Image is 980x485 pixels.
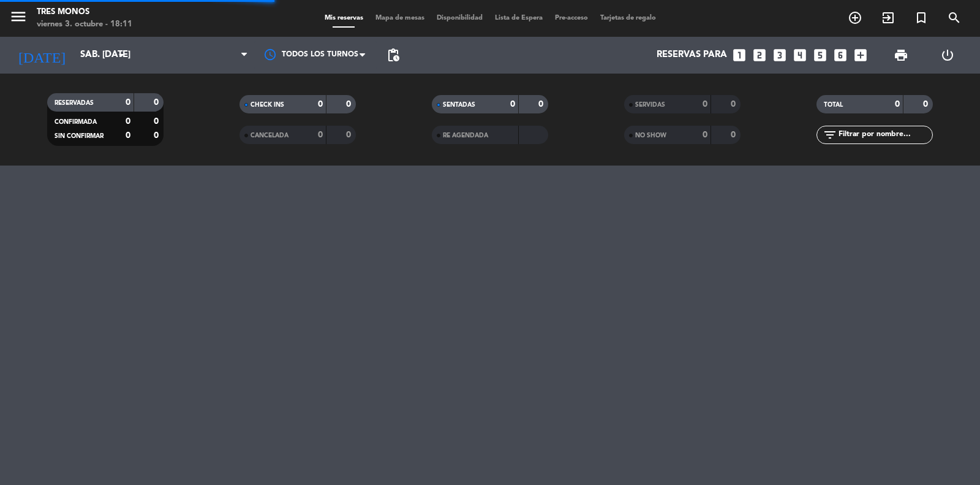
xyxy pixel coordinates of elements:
[9,42,74,69] i: [DATE]
[895,100,900,109] strong: 0
[657,50,727,61] span: Reservas para
[510,100,515,109] strong: 0
[731,131,738,139] strong: 0
[792,47,808,63] i: looks_4
[703,131,707,139] strong: 0
[443,132,488,139] span: RE AGENDADA
[823,128,837,142] i: filter_list
[318,131,323,139] strong: 0
[318,100,323,109] strong: 0
[37,18,132,31] div: viernes 3. octubre - 18:11
[431,15,489,21] span: Disponibilidad
[489,15,549,21] span: Lista de Espera
[731,47,747,63] i: looks_one
[924,37,971,74] div: LOG OUT
[940,48,955,63] i: power_settings_new
[346,131,353,139] strong: 0
[55,133,104,139] span: SIN CONFIRMAR
[923,100,930,109] strong: 0
[635,132,666,139] span: NO SHOW
[318,15,369,21] span: Mis reservas
[9,7,28,30] button: menu
[703,100,707,109] strong: 0
[812,47,828,63] i: looks_5
[443,102,475,108] span: SENTADAS
[731,100,738,109] strong: 0
[772,47,788,63] i: looks_3
[914,10,929,25] i: turned_in_not
[37,6,132,18] div: Tres Monos
[947,10,962,25] i: search
[9,7,28,26] i: menu
[894,48,908,63] span: print
[837,128,932,142] input: Filtrar por nombre...
[386,48,401,63] span: pending_actions
[824,102,843,108] span: TOTAL
[126,131,130,140] strong: 0
[832,47,848,63] i: looks_6
[853,47,869,63] i: add_box
[55,100,94,106] span: RESERVADAS
[369,15,431,21] span: Mapa de mesas
[848,10,862,25] i: add_circle_outline
[881,10,895,25] i: exit_to_app
[752,47,767,63] i: looks_two
[154,131,161,140] strong: 0
[594,15,662,21] span: Tarjetas de regalo
[55,119,97,125] span: CONFIRMADA
[635,102,665,108] span: SERVIDAS
[114,48,129,63] i: arrow_drop_down
[154,98,161,107] strong: 0
[126,117,130,126] strong: 0
[126,98,130,107] strong: 0
[549,15,594,21] span: Pre-acceso
[251,132,288,139] span: CANCELADA
[538,100,546,109] strong: 0
[346,100,353,109] strong: 0
[251,102,284,108] span: CHECK INS
[154,117,161,126] strong: 0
